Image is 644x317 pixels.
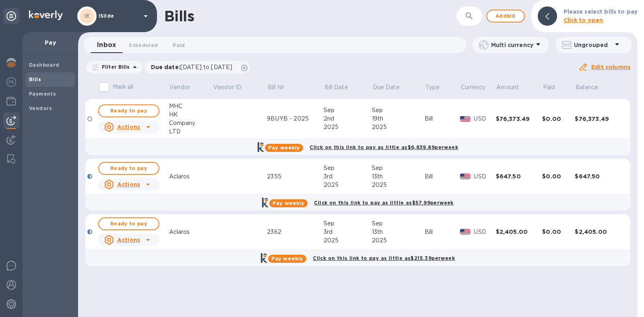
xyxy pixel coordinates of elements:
[98,217,159,230] button: Ready to pay
[372,236,425,245] div: 2025
[324,228,372,236] div: 3rd
[173,41,185,49] span: Paid
[461,83,486,92] p: Currency
[491,41,533,49] p: Multi currency
[267,172,324,181] div: 2355
[563,8,638,15] b: Please select bills to pay
[460,174,471,179] img: USD
[169,102,213,110] div: MHC
[6,96,16,106] img: Wallets
[486,10,525,22] button: Addbill
[324,106,372,115] div: Sep
[576,83,598,92] p: Balance
[543,83,555,92] p: Paid
[29,39,72,47] p: Pay
[129,41,158,49] span: Scheduled
[113,83,134,91] p: Mark all
[372,181,425,189] div: 2025
[267,115,324,123] div: 9BUYB - 2025
[169,83,200,92] span: Vendor
[372,123,425,131] div: 2025
[105,219,152,229] span: Ready to pay
[324,181,372,189] div: 2025
[575,172,621,180] div: $647.50
[372,164,425,172] div: Sep
[496,228,543,236] div: $2,405.00
[169,172,213,181] div: Aclaros
[373,83,400,92] p: Due Date
[324,115,372,123] div: 2nd
[542,172,575,180] div: $0.00
[575,228,621,236] div: $2,405.00
[474,172,495,181] p: USD
[97,39,116,51] span: Inbox
[542,115,575,123] div: $0.00
[213,83,252,92] span: Vendor ID
[3,8,19,24] div: Unpin categories
[310,144,458,150] b: Click on this link to pay as little as $6,839.89 per week
[542,228,575,236] div: $0.00
[267,228,324,236] div: 2362
[576,83,609,92] span: Balance
[272,200,304,206] b: Pay weekly
[85,13,90,19] b: IE
[372,115,425,123] div: 19th
[324,123,372,131] div: 2025
[372,228,425,236] div: 13th
[169,127,213,136] div: LTD
[29,91,56,97] b: Payments
[425,115,460,123] div: Bill
[213,83,242,92] p: Vendor ID
[324,172,372,181] div: 3rd
[29,62,60,68] b: Dashboard
[574,41,612,49] p: Ungrouped
[105,164,152,173] span: Ready to pay
[425,83,440,92] p: Type
[169,119,213,127] div: Company
[372,219,425,228] div: Sep
[373,83,410,92] span: Due Date
[271,256,303,262] b: Pay weekly
[493,11,518,21] span: Add bill
[169,83,190,92] p: Vendor
[324,164,372,172] div: Sep
[460,116,471,122] img: USD
[474,115,495,123] p: USD
[496,83,519,92] p: Amount
[591,64,630,70] u: Edit columns
[117,124,140,130] u: Actions
[543,83,566,92] span: Paid
[314,200,453,206] b: Click on this link to pay as little as $57.99 per week
[324,219,372,228] div: Sep
[29,105,52,111] b: Vendors
[425,228,460,236] div: Bill
[117,237,140,243] u: Actions
[99,63,130,70] p: Filter Bills
[6,77,16,87] img: Foreign exchange
[29,10,63,20] img: Logo
[151,63,237,71] p: Due date :
[563,17,603,23] b: Click to open
[180,64,232,70] span: [DATE] to [DATE]
[324,83,348,92] p: Bill Date
[474,228,495,236] p: USD
[169,110,213,119] div: HK
[496,115,543,123] div: $76,373.49
[144,61,250,74] div: Due date:[DATE] to [DATE]
[313,255,455,261] b: Click on this link to pay as little as $215.39 per week
[425,172,460,181] div: Bill
[268,83,295,92] span: Bill №
[496,172,543,180] div: $647.50
[98,162,159,175] button: Ready to pay
[99,13,139,19] p: ISlide
[268,83,284,92] p: Bill №
[98,104,159,117] button: Ready to pay
[117,181,140,188] u: Actions
[29,76,41,82] b: Bills
[324,236,372,245] div: 2025
[425,83,450,92] span: Type
[372,106,425,115] div: Sep
[460,229,471,235] img: USD
[268,145,300,151] b: Pay weekly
